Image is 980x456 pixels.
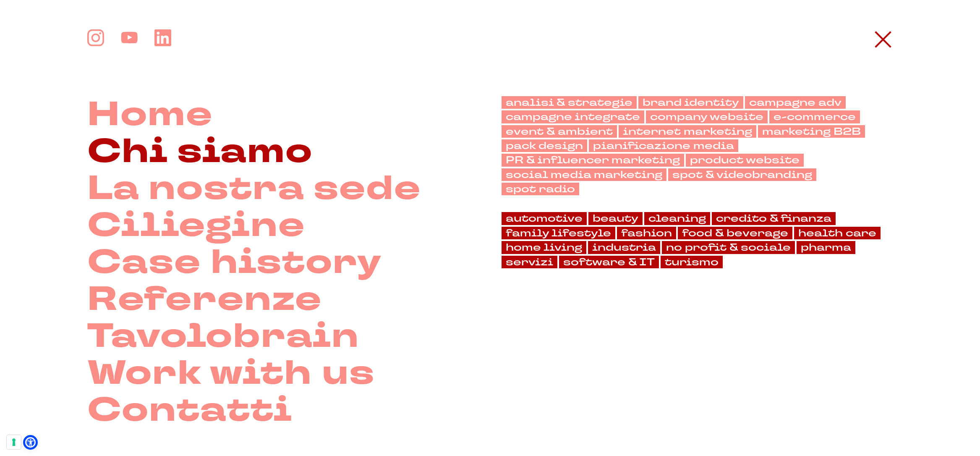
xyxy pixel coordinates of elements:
a: event & ambient [502,125,617,138]
a: spot & videobranding [668,168,816,181]
a: Case history [87,244,382,281]
a: food & beverage [678,227,792,239]
button: Le tue preferenze relative al consenso per le tecnologie di tracciamento [7,435,21,449]
a: campagne adv [745,96,846,109]
a: software & IT [559,256,659,268]
a: Tavolobrain [87,318,359,355]
a: pianificazione media [589,139,738,152]
a: family lifestyle [502,227,615,239]
a: company website [646,110,768,123]
a: home living [502,241,586,254]
a: turismo [661,256,723,268]
a: Home [87,96,213,133]
a: fashion [617,227,676,239]
a: Contatti [87,392,293,429]
a: product website [686,154,804,166]
a: spot radio [502,183,579,195]
a: social media marketing [502,168,666,181]
a: automotive [502,212,587,225]
a: La nostra sede [87,170,421,207]
a: e-commerce [769,110,860,123]
a: health care [794,227,881,239]
a: campagne integrate [502,110,644,123]
a: brand identity [638,96,743,109]
a: analisi & strategie [502,96,637,109]
a: beauty [588,212,643,225]
a: marketing B2B [758,125,865,138]
a: credito & finanza [712,212,836,225]
a: Open Accessibility Menu [25,437,36,448]
a: Ciliegine [87,207,305,244]
a: cleaning [644,212,710,225]
a: no profit & sociale [662,241,795,254]
a: pharma [797,241,855,254]
a: Chi siamo [87,133,313,170]
a: PR & influencer marketing [502,154,684,166]
a: internet marketing [619,125,756,138]
a: servizi [502,256,557,268]
a: Referenze [87,281,322,318]
a: Work with us [87,355,375,392]
a: industria [588,241,660,254]
a: pack design [502,139,587,152]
